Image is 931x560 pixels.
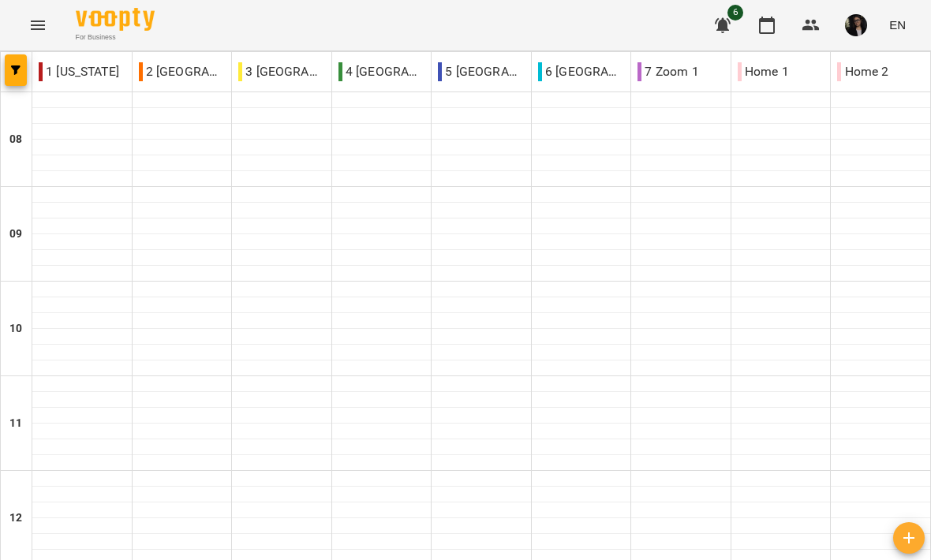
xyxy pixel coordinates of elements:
img: Voopty Logo [76,8,155,31]
p: 5 [GEOGRAPHIC_DATA] [438,62,525,81]
span: For Business [76,32,155,43]
p: 2 [GEOGRAPHIC_DATA] [139,62,226,81]
img: 5778de2c1ff5f249927c32fdd130b47c.png [845,14,867,36]
span: 6 [727,5,743,21]
h6: 12 [9,510,22,527]
button: Add lesson [893,522,925,554]
p: 1 [US_STATE] [39,62,119,81]
h6: 08 [9,131,22,148]
p: 3 [GEOGRAPHIC_DATA] [238,62,325,81]
p: 4 [GEOGRAPHIC_DATA] [338,62,425,81]
button: Menu [19,6,57,44]
button: EN [883,10,912,39]
p: 6 [GEOGRAPHIC_DATA] [538,62,625,81]
h6: 10 [9,320,22,338]
h6: 09 [9,226,22,243]
p: Home 1 [738,62,789,81]
span: EN [889,17,906,33]
h6: 11 [9,415,22,432]
p: Home 2 [837,62,888,81]
p: 7 Zoom 1 [637,62,698,81]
